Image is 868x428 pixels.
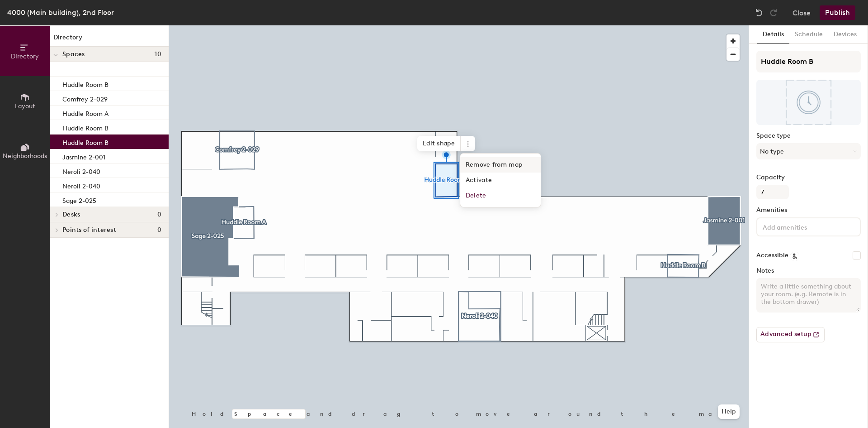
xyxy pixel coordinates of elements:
span: Desks [62,211,80,218]
span: Layout [15,102,35,110]
label: Space type [756,132,861,139]
p: Neroli 2-040 [62,180,100,190]
img: The space named Huddle Room B [756,80,861,125]
img: Undo [755,8,764,17]
p: Comfrey 2-029 [62,93,108,103]
label: Accessible [756,252,788,259]
button: Schedule [789,25,828,44]
button: Help [718,404,740,419]
span: Delete [460,188,541,203]
p: Huddle Room B [62,122,108,132]
img: Redo [769,8,778,17]
p: Huddle Room B [62,136,108,147]
p: Huddle Room B [62,78,108,89]
span: Neighborhoods [3,152,47,160]
p: Neroli 2-040 [62,165,100,176]
span: Activate [460,173,541,188]
label: Capacity [756,174,861,181]
p: Jasmine 2-001 [62,151,105,161]
span: Points of interest [62,226,116,234]
span: Remove from map [460,157,541,173]
span: 0 [157,226,161,234]
label: Notes [756,267,861,274]
button: Details [757,25,789,44]
input: Add amenities [761,221,842,232]
p: Sage 2-025 [62,194,96,205]
label: Amenities [756,207,861,214]
h1: Directory [50,33,169,47]
span: 10 [155,51,161,58]
button: Close [793,5,811,20]
button: No type [756,143,861,159]
span: Edit shape [417,136,461,151]
button: Devices [828,25,862,44]
span: Directory [11,53,39,60]
button: Publish [820,5,855,20]
button: Advanced setup [756,327,825,342]
p: Huddle Room A [62,107,108,118]
span: Spaces [62,51,85,58]
span: 0 [157,211,161,218]
div: 4000 (Main building), 2nd Floor [7,7,114,18]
